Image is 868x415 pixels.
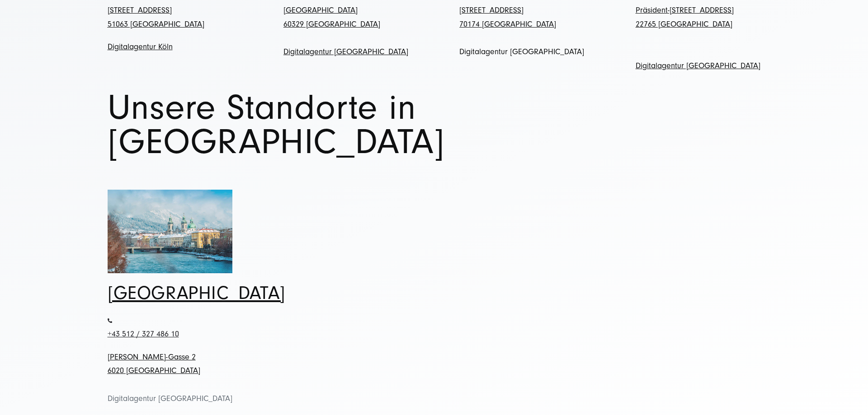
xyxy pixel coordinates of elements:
h1: Unsere Standorte in [GEOGRAPHIC_DATA] [108,91,761,159]
a: [GEOGRAPHIC_DATA]60329 [GEOGRAPHIC_DATA] [283,5,380,29]
a: [STREET_ADDRESS] [459,5,524,15]
a: Digitalagentur [GEOGRAPHIC_DATA] [636,61,760,70]
img: Verschneites Innsbruck mit Blick auf die Berge und den historischen Bauten der Altstadt [108,190,233,273]
a: 22765 [GEOGRAPHIC_DATA] [636,19,732,29]
a: 51063 [GEOGRAPHIC_DATA] [108,19,204,29]
span: +43 512 / 327 486 10 [108,329,179,339]
a: 6020 [GEOGRAPHIC_DATA] [108,366,200,375]
a: [PERSON_NAME]-Gasse 2 [108,352,196,362]
a: Präsident-[STREET_ADDRESS] [636,5,734,15]
a: 70174 [GEOGRAPHIC_DATA] [459,19,556,29]
a: [GEOGRAPHIC_DATA] [108,283,286,304]
a: Digitalagentur [GEOGRAPHIC_DATA] [283,47,408,56]
a: [STREET_ADDRESS] [108,5,172,15]
div: Digitalagentur [GEOGRAPHIC_DATA] [108,392,233,406]
a: Digitalagentur Köl [108,42,169,51]
a: Digitalagentur [GEOGRAPHIC_DATA] [459,47,584,56]
a: n [169,42,173,51]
